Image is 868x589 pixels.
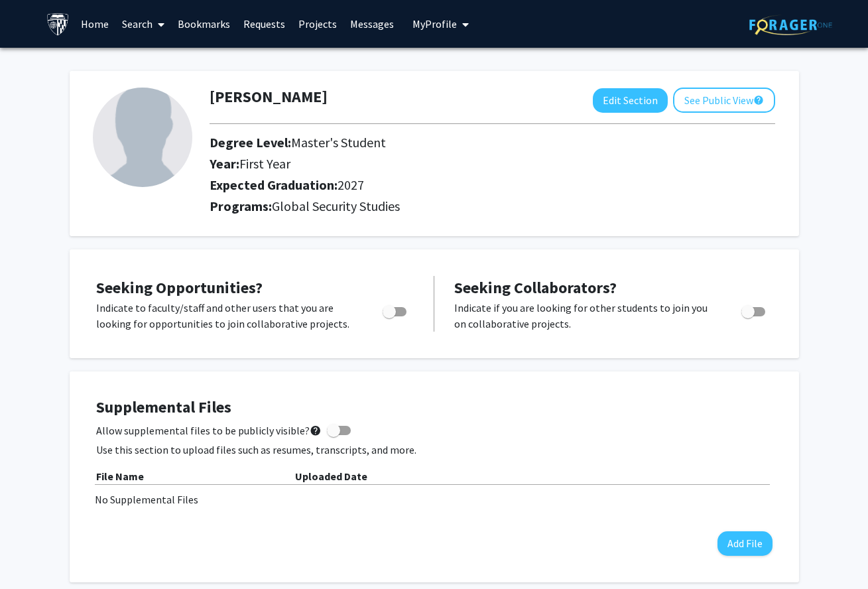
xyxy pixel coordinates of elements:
[96,442,773,458] p: Use this section to upload files such as resumes, transcripts, and more.
[454,277,617,298] span: Seeking Collaborators?
[295,470,367,483] b: Uploaded Date
[210,156,661,172] h2: Year:
[210,198,775,214] h2: Programs:
[96,300,357,332] p: Indicate to faculty/staff and other users that you are looking for opportunities to join collabor...
[753,92,764,108] mat-icon: help
[95,491,774,507] div: No Supplemental Files
[96,277,263,298] span: Seeking Opportunities?
[210,177,661,193] h2: Expected Graduation:
[310,423,322,438] mat-icon: help
[377,300,414,320] div: Toggle
[46,13,70,36] img: Johns Hopkins University Logo
[239,155,290,172] span: First Year
[96,470,144,483] b: File Name
[292,1,343,47] a: Projects
[673,88,775,113] button: See Public View
[272,198,400,214] span: Global Security Studies
[10,529,56,579] iframe: Chat
[210,135,661,151] h2: Degree Level:
[171,1,237,47] a: Bookmarks
[96,423,322,438] span: Allow supplemental files to be publicly visible?
[736,300,773,320] div: Toggle
[115,1,171,47] a: Search
[717,531,773,556] button: Add File
[291,134,386,151] span: Master's Student
[454,300,716,332] p: Indicate if you are looking for other students to join you on collaborative projects.
[343,1,401,47] a: Messages
[593,88,668,113] button: Edit Section
[237,1,292,47] a: Requests
[74,1,115,47] a: Home
[338,176,364,193] span: 2027
[96,398,773,417] h4: Supplemental Files
[93,88,192,187] img: Profile Picture
[749,15,832,35] img: ForagerOne Logo
[412,17,457,31] span: My Profile
[210,88,328,107] h1: [PERSON_NAME]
